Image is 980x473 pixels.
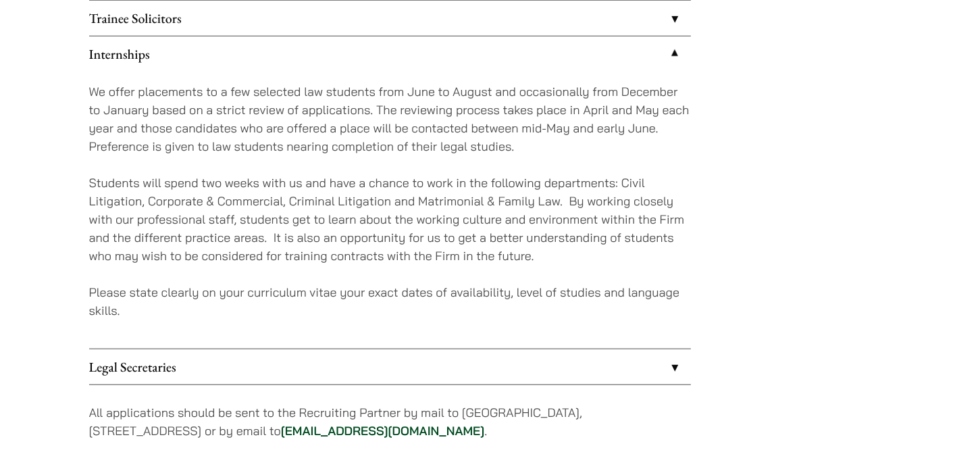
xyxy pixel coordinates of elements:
p: Students will spend two weeks with us and have a chance to work in the following departments: Civ... [89,174,691,265]
a: Legal Secretaries [89,349,691,384]
a: Trainee Solicitors [89,1,691,36]
a: Internships [89,36,691,72]
div: Internships [89,72,691,349]
p: Please state clearly on your curriculum vitae your exact dates of availability, level of studies ... [89,283,691,320]
p: All applications should be sent to the Recruiting Partner by mail to [GEOGRAPHIC_DATA], [STREET_A... [89,403,691,440]
a: [EMAIL_ADDRESS][DOMAIN_NAME] [281,423,485,439]
p: We offer placements to a few selected law students from June to August and occasionally from Dece... [89,82,691,155]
